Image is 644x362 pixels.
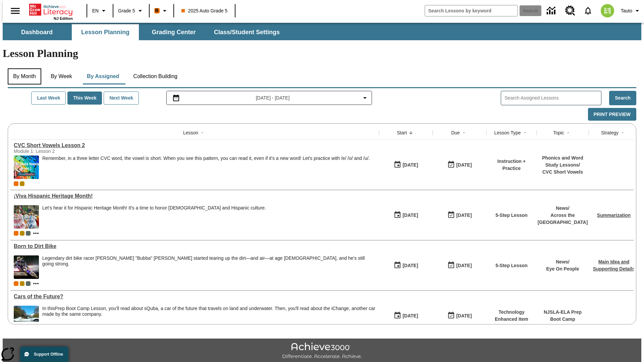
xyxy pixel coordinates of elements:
[20,347,68,362] button: Support Offline
[155,6,159,15] span: B
[45,68,78,84] button: By Week
[445,309,474,322] button: 08/01/26: Last day the lesson can be accessed
[460,129,468,137] button: Sort
[14,281,18,286] div: Current Class
[391,309,420,322] button: 09/24/25: First time the lesson was available
[456,261,472,270] div: [DATE]
[14,142,376,148] a: CVC Short Vowels Lesson 2, Lessons
[42,255,376,279] div: Legendary dirt bike racer James "Bubba" Stewart started tearing up the dirt—and air—at age 4, and...
[456,161,472,169] div: [DATE]
[89,5,111,17] button: Language: EN, Select a language
[32,229,40,237] button: Show more classes
[597,213,631,218] a: Summarization
[54,16,73,20] span: NJ Edition
[619,129,627,137] button: Sort
[14,255,39,279] img: Motocross racer James Stewart flies through the air on his dirt bike.
[169,94,369,102] button: Select the date range menu item
[402,161,418,169] div: [DATE]
[553,129,564,136] div: Topic
[20,181,24,186] div: New 2025 class
[391,259,420,272] button: 09/24/25: First time the lesson was available
[198,129,206,137] button: Sort
[579,2,597,19] a: Notifications
[14,231,18,236] div: Current Class
[588,108,636,121] button: Print Preview
[42,306,376,317] div: In this
[14,193,376,199] div: ¡Viva Hispanic Heritage Month!
[425,5,518,16] input: search field
[609,91,636,105] button: Search
[593,259,635,271] a: Main Idea and Supporting Details
[42,306,376,329] span: In this Prep Boot Camp Lesson, you'll read about sQuba, a car of the future that travels on land ...
[14,294,376,300] a: Cars of the Future? , Lessons
[621,7,632,14] span: Tauto
[32,280,40,288] button: Show more classes
[543,2,561,20] a: Data Center
[181,7,228,14] span: 2025 Auto Grade 5
[183,129,198,136] div: Lesson
[26,281,31,286] div: OL 2025 Auto Grade 6
[3,47,641,60] h1: Lesson Planning
[14,205,39,229] img: A photograph of Hispanic women participating in a parade celebrating Hispanic culture. The women ...
[209,24,285,40] button: Class/Student Settings
[495,212,528,219] p: 5-Step Lesson
[5,1,25,21] button: Open side menu
[445,159,474,171] button: 09/26/25: Last day the lesson can be accessed
[29,2,73,20] div: Home
[42,255,376,267] div: Legendary dirt bike racer [PERSON_NAME] "Bubba" [PERSON_NAME] started tearing up the dirt—and air...
[67,92,102,105] button: This Week
[456,211,472,220] div: [DATE]
[42,205,266,229] div: Let's hear it for Hispanic Heritage Month! It's a time to honor Hispanic Americans and Hispanic c...
[14,181,18,186] div: Current Class
[8,68,41,84] button: By Month
[214,28,280,36] span: Class/Student Settings
[92,7,99,14] span: EN
[490,158,533,172] p: Instruction + Practice
[14,142,376,148] div: CVC Short Vowels Lesson 2
[521,129,529,137] button: Sort
[14,148,114,154] div: Module 1: Lesson 2
[14,156,39,179] img: CVC Short Vowels Lesson 2.
[14,306,39,329] img: High-tech automobile treading water.
[128,68,183,84] button: Collection Building
[538,205,588,212] p: News /
[140,24,207,40] button: Grading Center
[20,281,24,286] div: New 2025 class
[445,209,474,222] button: 09/24/25: Last day the lesson can be accessed
[538,212,588,226] p: Across the [GEOGRAPHIC_DATA]
[282,343,362,360] img: Achieve3000 Differentiate Accelerate Achieve
[72,24,139,40] button: Lesson Planning
[118,7,135,14] span: Grade 5
[14,243,376,249] div: Born to Dirt Bike
[26,231,31,236] div: OL 2025 Auto Grade 6
[361,94,369,102] svg: Collapse Date Range Filter
[546,258,579,265] p: News /
[540,155,585,169] p: Phonics and Word Study Lessons /
[391,159,420,171] button: 09/26/25: First time the lesson was available
[20,231,24,236] div: New 2025 class
[561,2,579,20] a: Resource Center, Will open in new tab
[597,2,618,19] button: Select a new avatar
[152,5,171,17] button: Boost Class color is orange. Change class color
[402,261,418,270] div: [DATE]
[540,309,585,323] p: NJSLA-ELA Prep Boot Camp
[397,129,407,136] div: Start
[3,24,286,40] div: SubNavbar
[490,309,533,323] p: Technology Enhanced Item
[402,211,418,220] div: [DATE]
[445,259,474,272] button: 09/24/25: Last day the lesson can be accessed
[42,306,375,317] testabrev: Prep Boot Camp Lesson, you'll read about sQuba, a car of the future that travels on land and unde...
[34,352,63,357] span: Support Offline
[42,156,370,179] div: Remember, in a three letter CVC word, the vowel is short. When you see this pattern, you can read...
[546,265,579,273] p: Eye On People
[618,5,644,17] button: Profile/Settings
